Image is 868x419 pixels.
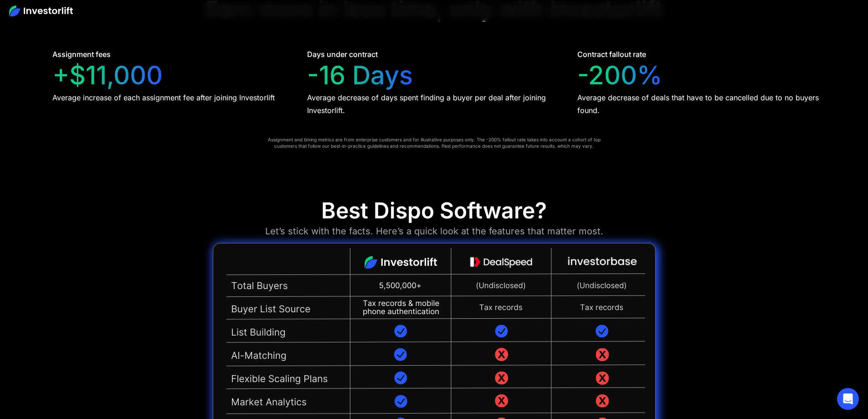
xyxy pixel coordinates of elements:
div: Average decrease of days spent finding a buyer per deal after joining Investorlift. [307,91,561,117]
div: Assignment and timing metrics are from enterprise customers and for illustrative purposes only. T... [261,136,608,149]
div: +$11,000 [52,60,163,91]
div: Let’s stick with the facts. Here’s a quick look at the features that matter most. [265,224,603,238]
div: Days under contract [307,49,378,60]
div: -200% [577,60,663,91]
div: -16 Days [307,60,413,91]
div: Average decrease of deals that have to be cancelled due to no buyers found. [577,91,832,117]
div: Assignment fees [52,49,111,60]
div: Average increase of each assignment fee after joining Investorlift [52,91,275,104]
div: Open Intercom Messenger [837,388,859,410]
div: Best Dispo Software? [321,197,547,224]
div: Contract fallout rate [577,49,646,60]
